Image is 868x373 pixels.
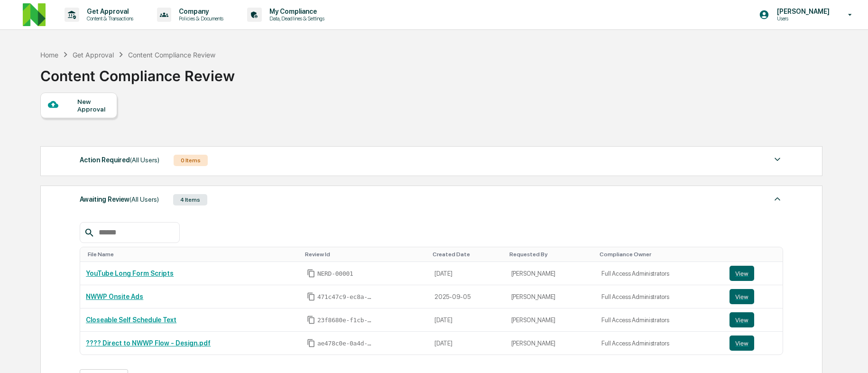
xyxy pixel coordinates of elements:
p: Data, Deadlines & Settings [262,15,329,22]
div: Content Compliance Review [40,60,235,84]
button: View [729,336,754,351]
button: View [729,312,754,327]
p: Get Approval [79,8,138,15]
td: [DATE] [429,332,505,354]
div: Toggle SortBy [731,251,778,258]
div: Toggle SortBy [305,251,425,258]
div: Toggle SortBy [433,251,501,258]
span: NERD-00001 [317,270,353,278]
a: YouTube Long Form Scripts [86,270,174,277]
div: Action Required [80,154,159,166]
p: My Compliance [262,8,329,15]
div: Home [40,51,58,59]
a: Closeable Self Schedule Text [86,316,176,324]
div: Content Compliance Review [128,51,215,59]
td: [PERSON_NAME] [506,308,596,332]
div: 0 Items [174,155,208,166]
div: Toggle SortBy [509,251,592,258]
span: (All Users) [129,196,159,203]
a: ???? Direct to NWWP Flow - Design.pdf [86,339,211,347]
a: View [729,289,776,304]
td: Full Access Administrators [596,308,724,332]
div: Toggle SortBy [88,251,297,258]
span: Copy Id [307,316,315,324]
span: (All Users) [130,156,159,164]
td: 2025-09-05 [429,285,505,308]
div: Awaiting Review [80,193,159,205]
a: View [729,336,776,351]
span: ae478c0e-0a4d-4479-b16b-62d7dbbc97dc [317,340,374,347]
button: View [729,289,754,304]
td: [DATE] [429,308,505,332]
td: Full Access Administrators [596,262,724,285]
td: Full Access Administrators [596,332,724,354]
span: 471c47c9-ec8a-47f7-8d07-e4c1a0ceb988 [317,293,374,301]
div: New Approval [77,98,109,113]
img: caret [772,193,783,205]
div: 4 Items [173,194,207,205]
td: [PERSON_NAME] [506,332,596,354]
td: [PERSON_NAME] [506,262,596,285]
td: Full Access Administrators [596,285,724,308]
a: View [729,312,776,327]
a: NWWP Onsite Ads [86,293,143,300]
p: Company [171,8,228,15]
td: [DATE] [429,262,505,285]
td: [PERSON_NAME] [506,285,596,308]
iframe: Open customer support [838,342,863,367]
img: caret [772,154,783,165]
div: Toggle SortBy [600,251,720,258]
p: Policies & Documents [171,15,228,22]
span: Copy Id [307,339,315,347]
div: Get Approval [73,51,114,59]
span: Copy Id [307,292,315,301]
span: 23f8680e-f1cb-4323-9e93-6f16597ece8b [317,317,374,324]
p: Users [769,15,834,22]
span: Copy Id [307,269,315,278]
img: logo [23,3,46,26]
a: View [729,266,776,281]
p: [PERSON_NAME] [769,8,834,15]
button: View [729,266,754,281]
p: Content & Transactions [79,15,138,22]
